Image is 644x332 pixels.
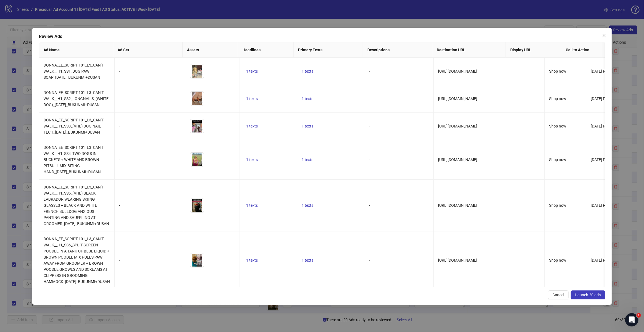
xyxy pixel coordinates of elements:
span: [URL][DOMAIN_NAME] [438,96,477,101]
th: Call to Action [561,42,603,58]
th: Ad Name [39,42,113,58]
span: eye [199,161,203,165]
div: - [119,157,179,163]
button: 1 texts [299,68,315,75]
span: - [369,69,370,73]
img: Asset 1 [190,153,204,167]
button: Cancel [548,290,569,299]
span: Shop now [549,203,566,208]
span: eye [199,207,203,211]
span: 1 texts [246,69,258,73]
div: [DATE] Find [591,123,623,129]
span: [URL][DOMAIN_NAME] [438,124,477,128]
button: 1 texts [299,202,315,209]
button: 1 texts [244,95,260,102]
img: Asset 1 [190,64,204,78]
span: 1 texts [246,203,258,208]
button: Preview [197,126,204,133]
button: 1 texts [299,156,315,163]
span: Shop now [549,96,566,101]
span: - [369,96,370,101]
span: - [369,157,370,162]
span: - [369,124,370,128]
button: Preview [197,71,204,78]
button: Preview [197,206,204,212]
span: - [369,203,370,208]
div: [DATE] Find [591,202,623,208]
span: [URL][DOMAIN_NAME] [438,157,477,162]
span: DONNA_EE_SCRIPT 101_L3_CAN’T WALK__H1_SS1_DOG PAW SOAP_[DATE]_BUKUNMI+DUSAN [44,63,104,80]
span: 1 texts [302,203,313,208]
div: - [119,202,179,208]
span: Shop now [549,258,566,262]
img: Asset 1 [190,92,204,106]
span: eye [199,73,203,77]
button: Preview [197,99,204,106]
span: - [369,258,370,262]
img: Asset 1 [190,253,204,267]
iframe: Intercom live chat [625,313,638,326]
button: 1 texts [244,156,260,163]
span: [URL][DOMAIN_NAME] [438,258,477,262]
button: 1 texts [244,257,260,264]
span: eye [199,262,203,266]
span: 1 texts [246,96,258,101]
span: 1 texts [302,69,313,73]
span: 1 texts [302,157,313,162]
span: 1 [637,313,641,318]
span: Shop now [549,69,566,73]
th: Primary Texts [294,42,363,58]
span: 1 texts [246,258,258,262]
button: 1 texts [299,95,315,102]
span: close [602,33,606,38]
div: - [119,96,179,102]
span: DONNA_EE_SCRIPT 101_L3_CAN’T WALK__H1_SS4_TWO DOGS IN BUCKETS + WHITE AND BROWN PITBULL MIX BITIN... [44,145,104,174]
div: [DATE] Find [591,96,623,102]
div: Review Ads [39,33,605,40]
span: [URL][DOMAIN_NAME] [438,203,477,208]
span: DONNA_EE_SCRIPT 101_L3_CAN’T WALK__H1_SS6_SPLIT SCREEN POODLE IN A TANK OF BLUE LIQUID + BROWN PO... [44,237,110,284]
div: [DATE] Find [591,257,623,263]
span: Shop now [549,124,566,128]
button: 1 texts [244,202,260,209]
button: Preview [197,160,204,167]
button: 1 texts [244,68,260,75]
div: [DATE] Find [591,157,623,163]
button: Close [600,31,608,40]
span: Shop now [549,157,566,162]
span: DONNA_EE_SCRIPT 101_L3_CAN’T WALK__H1_SS3_(VHL) DOG NAIL TECH_[DATE]_BUKUNMI+DUSAN [44,118,104,134]
div: - [119,257,179,263]
th: Descriptions [363,42,432,58]
span: eye [199,128,203,132]
th: Display URL [506,42,561,58]
span: Launch 20 ads [575,293,601,297]
th: Ad Set [113,42,183,58]
div: - [119,123,179,129]
span: [URL][DOMAIN_NAME] [438,69,477,73]
span: eye [199,100,203,104]
th: Assets [183,42,238,58]
span: 1 texts [302,258,313,262]
button: Preview [197,261,204,267]
span: DONNA_EE_SCRIPT 101_L3_CAN’T WALK__H1_SS5_(VHL) BLACK LABRADOR WEARING SKIING GLASSES + BLACK AND... [44,185,109,226]
button: 1 texts [299,123,315,129]
span: 1 texts [246,157,258,162]
div: [DATE] Find [591,68,623,74]
th: Destination URL [432,42,506,58]
span: DONNA_EE_SCRIPT 101_L3_CAN’T WALK__H1_SS2_LONGNAILS_(WHITE DOG)_[DATE]_BUKUNMI+DUSAN [44,90,108,107]
span: Cancel [552,293,564,297]
button: 1 texts [244,123,260,129]
span: 1 texts [302,96,313,101]
span: 1 texts [302,124,313,128]
span: 1 texts [246,124,258,128]
button: 1 texts [299,257,315,264]
img: Asset 1 [190,119,204,133]
img: Asset 1 [190,198,204,212]
th: Headlines [238,42,294,58]
button: Launch 20 ads [571,290,605,299]
div: - [119,68,179,74]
